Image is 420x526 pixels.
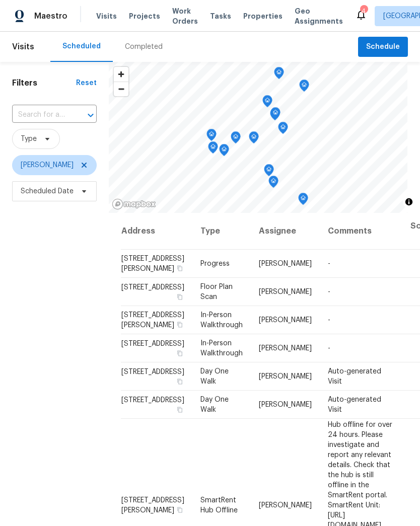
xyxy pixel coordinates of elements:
[259,345,312,352] span: [PERSON_NAME]
[112,198,156,210] a: Mapbox homepage
[121,496,184,513] span: [STREET_ADDRESS][PERSON_NAME]
[299,80,309,95] div: Map marker
[21,186,74,196] span: Scheduled Date
[175,377,184,386] button: Copy Address
[262,95,272,111] div: Map marker
[403,196,415,208] button: Toggle attribution
[200,368,229,385] span: Day One Walk
[76,78,97,88] div: Reset
[360,6,367,16] div: 4
[259,260,312,267] span: [PERSON_NAME]
[172,6,198,26] span: Work Orders
[295,6,343,26] span: Geo Assignments
[114,82,128,96] span: Zoom out
[259,317,312,324] span: [PERSON_NAME]
[121,312,184,329] span: [STREET_ADDRESS][PERSON_NAME]
[175,264,184,273] button: Copy Address
[274,67,284,83] div: Map marker
[200,312,243,329] span: In-Person Walkthrough
[328,396,381,413] span: Auto-generated Visit
[270,107,281,123] div: Map marker
[200,340,243,357] span: In-Person Walkthrough
[12,107,68,123] input: Search for an address...
[278,122,288,137] div: Map marker
[208,141,218,157] div: Map marker
[175,349,184,358] button: Copy Address
[125,42,163,52] div: Completed
[84,108,98,122] button: Open
[175,292,184,302] button: Copy Address
[251,213,320,250] th: Assignee
[129,11,160,21] span: Projects
[259,501,312,508] span: [PERSON_NAME]
[62,41,101,51] div: Scheduled
[175,405,184,414] button: Copy Address
[121,284,184,291] span: [STREET_ADDRESS]
[96,11,117,21] span: Visits
[175,505,184,514] button: Copy Address
[320,213,402,250] th: Comments
[249,131,259,147] div: Map marker
[34,11,67,21] span: Maestro
[200,260,230,267] span: Progress
[231,131,241,147] div: Map marker
[358,37,408,57] button: Schedule
[200,283,233,300] span: Floor Plan Scan
[268,176,278,191] div: Map marker
[114,67,128,82] button: Zoom in
[121,397,184,404] span: [STREET_ADDRESS]
[192,213,251,250] th: Type
[243,11,283,21] span: Properties
[259,401,312,408] span: [PERSON_NAME]
[200,396,229,413] span: Day One Walk
[264,164,274,180] div: Map marker
[210,13,231,20] span: Tasks
[121,213,192,250] th: Address
[328,368,381,385] span: Auto-generated Visit
[21,134,37,144] span: Type
[114,82,128,96] button: Zoom out
[109,62,407,213] canvas: Map
[328,345,330,352] span: -
[259,373,312,380] span: [PERSON_NAME]
[12,78,76,88] h1: Filters
[219,144,229,160] div: Map marker
[21,160,74,170] span: [PERSON_NAME]
[121,255,184,272] span: [STREET_ADDRESS][PERSON_NAME]
[175,320,184,329] button: Copy Address
[328,288,330,295] span: -
[259,288,312,295] span: [PERSON_NAME]
[298,193,308,208] div: Map marker
[328,260,330,267] span: -
[12,36,34,58] span: Visits
[406,196,412,207] span: Toggle attribution
[121,340,184,347] span: [STREET_ADDRESS]
[366,41,400,53] span: Schedule
[270,108,280,124] div: Map marker
[121,368,184,375] span: [STREET_ADDRESS]
[328,317,330,324] span: -
[206,129,217,144] div: Map marker
[200,496,238,513] span: SmartRent Hub Offline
